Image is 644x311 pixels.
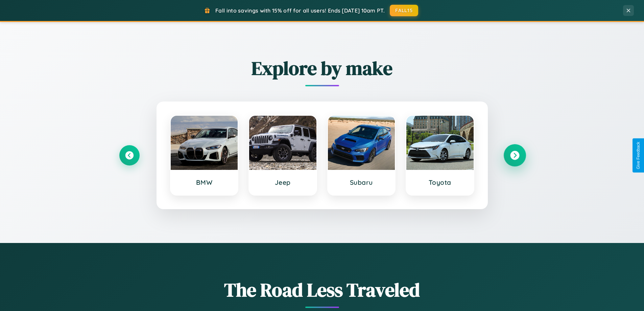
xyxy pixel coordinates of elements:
[119,277,525,303] h1: The Road Less Traveled
[390,5,418,16] button: FALL15
[215,7,385,14] span: Fall into savings with 15% off for all users! Ends [DATE] 10am PT.
[177,178,231,186] h3: BMW
[413,178,467,186] h3: Toyota
[256,178,310,186] h3: Jeep
[335,178,388,186] h3: Subaru
[636,142,641,169] div: Give Feedback
[119,55,525,81] h2: Explore by make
